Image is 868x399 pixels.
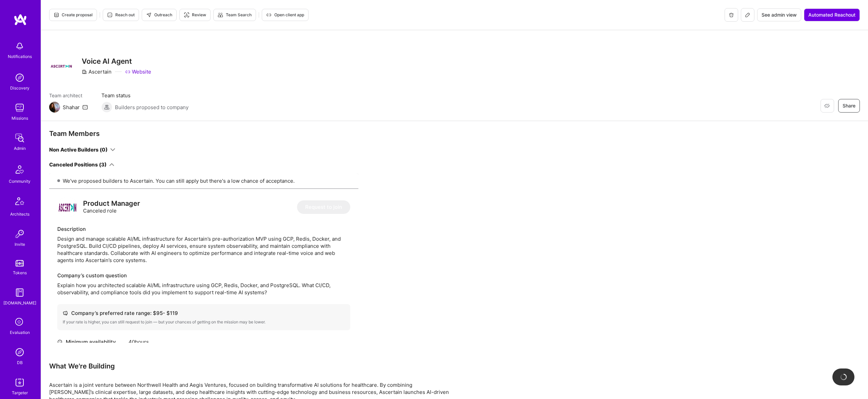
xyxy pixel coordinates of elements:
i: icon CompanyGray [82,69,87,75]
span: Automated Reachout [808,12,855,18]
button: See admin view [757,8,801,21]
div: Invite [15,241,25,248]
div: 40 hours [129,338,218,345]
div: Discovery [10,84,29,92]
div: Architects [10,211,29,218]
span: Team status [101,92,189,99]
button: Automated Reachout [804,8,860,21]
img: guide book [13,286,26,299]
div: [DOMAIN_NAME] [3,299,36,306]
button: Share [838,99,860,113]
span: Create proposal [54,12,93,18]
div: Non Active Builders (0) [49,146,107,153]
i: icon ArrowDown [109,162,114,167]
img: Builders proposed to company [101,102,112,113]
div: Admin [14,145,26,152]
a: Website [125,68,151,75]
span: See admin view [762,12,797,18]
h3: Voice AI Agent [82,57,151,65]
div: Company’s preferred rate range: $ 95 - $ 119 [63,310,345,317]
span: Team architect [49,92,88,99]
div: Canceled Positions (3) [49,161,106,168]
button: Create proposal [49,9,97,21]
span: Share [843,102,855,109]
i: icon Proposal [54,12,59,18]
i: icon Clock [57,339,62,344]
div: Community [9,178,31,185]
div: Design and manage scalable AI/ML infrastructure for Ascertain’s pre-authorization MVP using GCP, ... [57,235,350,264]
div: Missions [12,115,28,122]
div: Shahar [63,104,80,111]
img: logo [57,197,78,217]
img: tokens [16,260,24,266]
img: Admin Search [13,345,26,359]
button: Outreach [142,9,177,21]
span: Outreach [146,12,172,18]
span: Open client app [266,12,304,18]
img: Architects [12,194,28,211]
div: Tokens [13,269,27,276]
img: Team Architect [49,102,60,113]
div: We've proposed builders to Ascertain. You can still apply but there's a low chance of acceptance. [49,173,358,189]
div: Ascertain [82,68,112,75]
img: Skill Targeter [13,376,26,389]
button: Team Search [213,9,256,21]
div: Targeter [12,389,28,396]
div: Notifications [8,53,32,60]
img: loading [840,373,848,381]
span: Review [184,12,206,18]
img: Company Logo [49,63,74,69]
img: bell [13,39,26,53]
img: teamwork [13,101,26,115]
div: Description [57,225,350,233]
i: icon EyeClosed [824,103,830,108]
div: Team Members [49,129,358,138]
i: icon SelectionTeam [13,316,26,329]
div: Company’s custom question [57,272,350,279]
p: Explain how you architected scalable AI/ML infrastructure using GCP, Redis, Docker, and PostgreSQ... [57,282,350,296]
div: DB [17,359,23,366]
img: discovery [13,71,26,84]
img: admin teamwork [13,131,26,145]
span: Builders proposed to company [115,104,189,111]
div: Evaluation [10,329,30,336]
img: Invite [13,227,26,241]
img: logo [14,14,27,26]
i: icon Targeter [184,12,189,18]
i: icon Mail [82,104,88,110]
button: Reach out [103,9,139,21]
i: icon Cash [63,311,68,316]
div: What We're Building [49,362,456,371]
i: icon ArrowDown [110,147,115,152]
div: If your rate is higher, you can still request to join — but your chances of getting on the missio... [63,319,345,325]
div: Product Manager [83,200,140,207]
button: Review [179,9,211,21]
span: Reach out [107,12,135,18]
div: Canceled role [83,200,140,214]
img: Community [12,161,28,178]
span: Team Search [218,12,252,18]
div: Minimum availability [57,338,125,345]
button: Open client app [262,9,309,21]
button: Request to join [297,200,350,214]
